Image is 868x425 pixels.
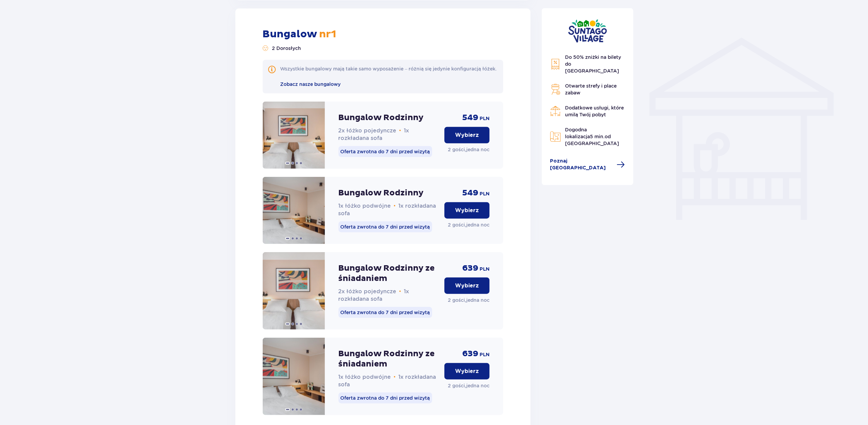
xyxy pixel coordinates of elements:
span: • [399,127,401,134]
p: 2 gości , jedna noc [448,221,490,228]
span: 549 [462,188,478,198]
p: Oferta zwrotna do 7 dni przed wizytą [339,392,432,403]
span: 639 [462,349,478,359]
span: 2x łóżko pojedyncze [339,288,397,295]
p: 2 gości , jedna noc [448,297,490,304]
img: Bungalow Rodzinny ze śniadaniem [263,252,325,330]
span: • [399,288,401,295]
p: Wybierz [455,368,479,375]
img: Restaurant Icon [550,106,561,117]
img: Bungalow Rodzinny [263,102,325,169]
p: Bungalow Rodzinny [339,188,424,198]
p: Bungalow Rodzinny [339,113,424,123]
span: 1x łóżko podwójne [339,203,391,209]
img: Bungalow Rodzinny ze śniadaniem [263,338,325,415]
span: Otwarte strefy i place zabaw [565,83,617,95]
img: Liczba gości [263,46,268,51]
p: Oferta zwrotna do 7 dni przed wizytą [339,146,432,157]
span: 549 [462,113,478,123]
p: 2 gości , jedna noc [448,382,490,389]
button: Wybierz [444,202,490,219]
span: Dogodna lokalizacja od [GEOGRAPHIC_DATA] [565,127,619,146]
p: Wybierz [455,131,479,139]
p: Oferta zwrotna do 7 dni przed wizytą [339,221,432,232]
span: Zobacz nasze bungalowy [280,81,341,87]
span: • [394,374,396,381]
span: 5 min. [590,134,605,139]
span: Dodatkowe usługi, które umilą Twój pobyt [565,105,624,117]
span: • [394,203,396,209]
span: PLN [480,191,490,197]
img: Grill Icon [550,84,561,95]
img: Map Icon [550,131,561,142]
button: Wybierz [444,278,490,294]
button: Wybierz [444,127,490,143]
span: PLN [480,351,490,358]
p: Wybierz [455,207,479,214]
a: Zobacz nasze bungalowy [280,80,341,88]
img: Suntago Village [568,19,607,43]
span: 639 [462,263,478,273]
span: 1x łóżko podwójne [339,374,391,380]
img: Bungalow Rodzinny [263,177,325,244]
p: 2 Dorosłych [272,45,301,52]
span: PLN [480,115,490,122]
div: Wszystkie bungalowy mają takie samo wyposażenie – różnią się jedynie konfiguracją łóżek. [280,65,497,72]
span: PLN [480,266,490,273]
a: Poznaj [GEOGRAPHIC_DATA] [550,158,625,171]
p: Bungalow [263,28,336,41]
span: nr 1 [317,28,336,40]
button: Wybierz [444,363,490,379]
span: Poznaj [GEOGRAPHIC_DATA] [550,158,613,171]
span: Do 50% zniżki na bilety do [GEOGRAPHIC_DATA] [565,54,621,74]
p: Bungalow Rodzinny ze śniadaniem [339,349,439,369]
p: Bungalow Rodzinny ze śniadaniem [339,263,439,284]
p: Wybierz [455,282,479,289]
img: Discount Icon [550,59,561,70]
span: 2x łóżko pojedyncze [339,127,397,134]
p: 2 gości , jedna noc [448,146,490,153]
p: Oferta zwrotna do 7 dni przed wizytą [339,307,432,318]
